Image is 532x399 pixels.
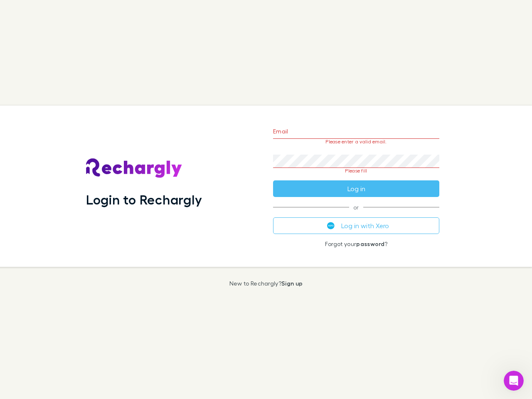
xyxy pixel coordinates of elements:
[356,240,384,247] a: password
[273,180,439,197] button: Log in
[273,241,439,247] p: Forgot your ?
[281,280,303,287] a: Sign up
[273,168,439,174] p: Please fill
[86,158,182,178] img: Rechargly's Logo
[504,371,524,391] iframe: Intercom live chat
[273,207,439,207] span: or
[273,139,439,145] p: Please enter a valid email.
[229,280,303,287] p: New to Rechargly?
[273,217,439,234] button: Log in with Xero
[86,192,202,207] h1: Login to Rechargly
[327,222,335,229] img: Xero's logo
